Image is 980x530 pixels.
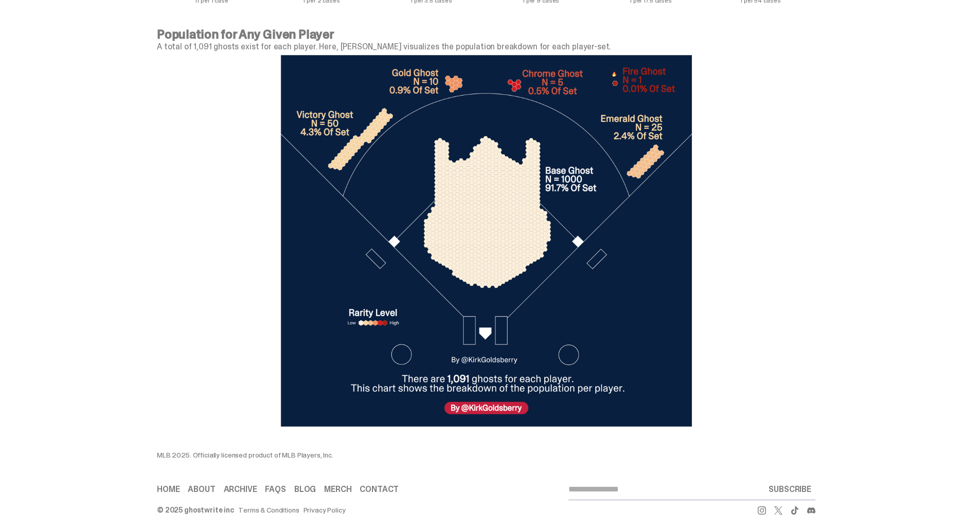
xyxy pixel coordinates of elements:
img: mlb%20data%20visualization.png [280,55,692,427]
p: Population for Any Given Player [157,28,815,41]
a: Archive [224,485,257,494]
a: Blog [294,485,316,494]
div: © 2025 ghostwrite inc [157,506,234,514]
a: Contact [360,485,399,494]
a: Terms & Conditions [238,506,299,514]
a: Home [157,485,180,494]
a: About [188,485,215,494]
button: SUBSCRIBE [764,479,815,500]
p: A total of 1,091 ghosts exist for each player. Here, [PERSON_NAME] visualizes the population brea... [157,43,815,51]
a: Merch [324,485,351,494]
div: MLB 2025. Officially licensed product of MLB Players, Inc. [157,451,568,459]
a: Privacy Policy [304,506,346,514]
a: FAQs [265,485,286,494]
